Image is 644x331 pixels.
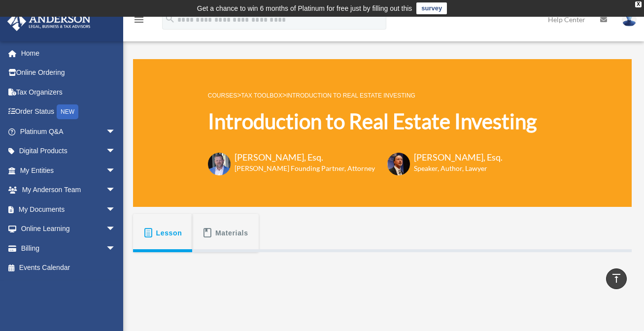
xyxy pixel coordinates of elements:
[606,268,627,289] a: vertical_align_top
[106,199,126,220] span: arrow_drop_down
[156,224,182,242] span: Lesson
[7,180,131,200] a: My Anderson Teamarrow_drop_down
[106,219,126,239] span: arrow_drop_down
[241,92,282,99] a: Tax Toolbox
[4,12,94,31] img: Anderson Advisors Platinum Portal
[610,272,622,284] i: vertical_align_top
[106,141,126,162] span: arrow_drop_down
[215,224,248,242] span: Materials
[414,164,490,173] h6: Speaker, Author, Lawyer
[106,180,126,200] span: arrow_drop_down
[106,238,126,259] span: arrow_drop_down
[7,63,131,83] a: Online Ordering
[387,153,410,175] img: Scott-Estill-Headshot.png
[133,14,145,26] i: menu
[7,82,131,102] a: Tax Organizers
[7,122,131,141] a: Platinum Q&Aarrow_drop_down
[133,17,145,26] a: menu
[197,2,412,14] div: Get a chance to win 6 months of Platinum for free just by filling out this
[416,2,447,14] a: survey
[635,1,642,7] div: close
[208,89,537,101] p: > >
[235,164,375,173] h6: [PERSON_NAME] Founding Partner, Attorney
[7,219,131,239] a: Online Learningarrow_drop_down
[7,43,131,63] a: Home
[622,12,637,27] img: User Pic
[7,258,131,278] a: Events Calendar
[208,92,237,99] a: COURSES
[7,102,131,122] a: Order StatusNEW
[414,151,503,164] h3: [PERSON_NAME], Esq.
[7,161,131,180] a: My Entitiesarrow_drop_down
[235,151,375,164] h3: [PERSON_NAME], Esq.
[7,141,131,161] a: Digital Productsarrow_drop_down
[208,107,537,136] h1: Introduction to Real Estate Investing
[7,238,131,258] a: Billingarrow_drop_down
[165,13,175,24] i: search
[106,161,126,181] span: arrow_drop_down
[106,122,126,142] span: arrow_drop_down
[208,153,231,175] img: Toby-circle-head.png
[286,92,415,99] a: Introduction to Real Estate Investing
[57,104,78,119] div: NEW
[7,199,131,219] a: My Documentsarrow_drop_down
